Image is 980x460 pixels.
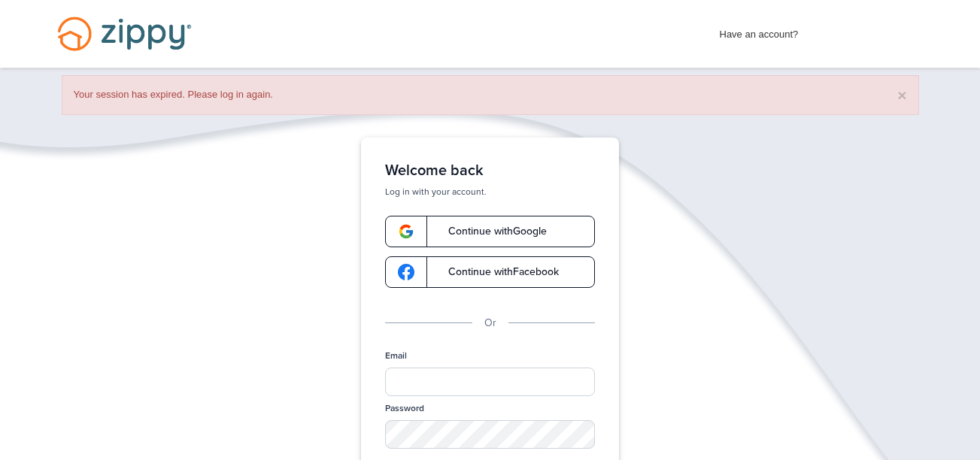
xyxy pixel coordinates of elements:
[385,402,424,415] label: Password
[385,420,595,449] input: Password
[484,315,496,331] p: Or
[398,264,414,280] img: google-logo
[720,19,799,43] span: Have an account?
[433,267,559,277] span: Continue with Facebook
[385,216,595,247] a: google-logoContinue withGoogle
[398,223,414,240] img: google-logo
[897,87,906,103] button: ×
[385,350,407,362] label: Email
[433,226,547,237] span: Continue with Google
[385,368,595,396] input: Email
[385,186,595,198] p: Log in with your account.
[385,162,595,180] h1: Welcome back
[62,75,919,115] div: Your session has expired. Please log in again.
[385,256,595,288] a: google-logoContinue withFacebook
